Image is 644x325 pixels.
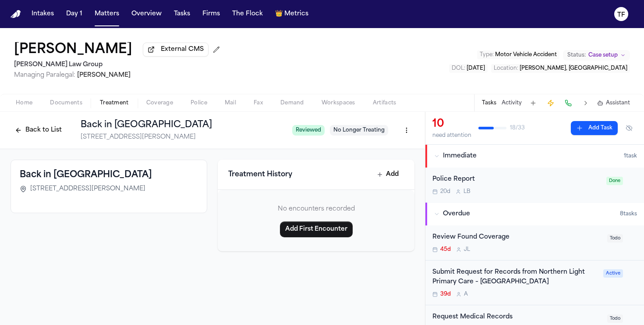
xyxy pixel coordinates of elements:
[617,12,625,18] text: TF
[563,50,630,61] button: Change status from Case setup
[491,64,630,73] button: Edit Location: Ellsworth, ME
[443,210,470,218] span: Overdue
[199,6,223,22] button: Firms
[571,121,618,135] button: Add Task
[620,211,637,218] span: 8 task s
[425,261,644,306] div: Open task: Submit Request for Records from Northern Light Primary Care – Ellsworth
[621,121,637,135] button: Hide completed tasks (⌘⇧H)
[603,269,623,278] span: Active
[16,100,32,107] span: Home
[606,177,623,185] span: Done
[452,66,465,71] span: DOL :
[63,6,86,22] button: Day 1
[545,97,557,109] button: Create Immediate Task
[425,203,644,225] button: Overdue8tasks
[81,119,285,131] h1: Back in [GEOGRAPHIC_DATA]
[464,291,468,298] span: A
[229,6,266,22] button: The Flock
[432,117,471,131] div: 10
[11,123,66,137] button: Back to List
[330,125,388,136] span: No Longer Treating
[477,50,559,59] button: Edit Type: Motor Vehicle Accident
[527,97,539,109] button: Add Task
[100,100,129,107] span: Treatment
[50,100,82,107] span: Documents
[597,100,630,107] button: Assistant
[440,246,451,253] span: 45d
[14,42,132,58] h1: [PERSON_NAME]
[425,168,644,202] div: Open task: Police Report
[432,312,602,322] div: Request Medical Records
[161,45,204,54] span: External CMS
[170,6,194,22] button: Tasks
[482,100,496,107] button: Tasks
[464,188,471,195] span: L B
[425,145,644,168] button: Immediate1task
[14,72,75,79] span: Managing Paralegal:
[467,66,485,71] span: [DATE]
[562,97,574,109] button: Make a Call
[11,10,21,18] img: Finch Logo
[372,167,404,182] button: Add
[146,100,173,107] span: Coverage
[607,234,623,243] span: Todo
[254,100,263,107] span: Fax
[432,232,602,243] div: Review Found Coverage
[272,6,312,22] button: crownMetrics
[14,60,223,70] h2: [PERSON_NAME] Law Group
[495,52,557,57] span: Motor Vehicle Accident
[432,268,598,288] div: Submit Request for Records from Northern Light Primary Care – [GEOGRAPHIC_DATA]
[464,246,470,253] span: J L
[28,6,57,22] button: Intakes
[284,10,308,18] span: Metrics
[494,66,518,71] span: Location :
[11,10,21,18] a: Home
[432,132,471,139] div: need attention
[191,100,207,107] span: Police
[588,52,618,59] span: Case setup
[218,204,414,214] p: No encounters recorded
[280,100,304,107] span: Demand
[20,169,152,181] h3: Back in [GEOGRAPHIC_DATA]
[449,64,488,73] button: Edit DOL: 2025-05-23
[425,225,644,261] div: Open task: Review Found Coverage
[440,291,451,298] span: 39d
[520,66,627,71] span: [PERSON_NAME], [GEOGRAPHIC_DATA]
[30,185,145,193] span: [STREET_ADDRESS][PERSON_NAME]
[275,10,283,18] span: crown
[480,52,494,57] span: Type :
[143,43,209,57] button: External CMS
[624,153,637,160] span: 1 task
[225,100,236,107] span: Mail
[606,100,630,107] span: Assistant
[502,100,522,107] button: Activity
[510,125,525,132] span: 18 / 33
[373,100,396,107] span: Artifacts
[440,188,450,195] span: 20d
[432,175,601,185] div: Police Report
[14,42,132,58] button: Edit matter name
[81,133,196,142] span: [STREET_ADDRESS][PERSON_NAME]
[567,52,586,59] span: Status:
[77,72,131,79] span: [PERSON_NAME]
[280,221,353,237] button: Add First Encounter
[443,152,477,161] span: Immediate
[607,314,623,323] span: Todo
[292,125,325,136] span: Reviewed
[91,6,123,22] button: Matters
[322,100,355,107] span: Workspaces
[128,6,165,22] button: Overview
[228,169,292,180] h3: Treatment History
